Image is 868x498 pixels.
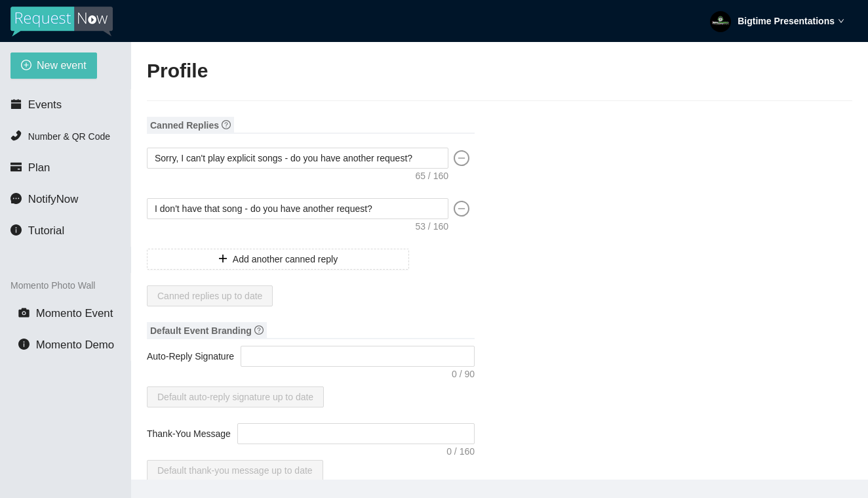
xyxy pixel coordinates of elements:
[147,322,267,339] span: Default Event Branding
[10,130,22,141] span: phone
[147,249,409,270] button: plusAdd another canned reply
[21,60,31,72] span: plus-circle
[10,161,22,173] span: credit-card
[10,98,22,110] span: calendar
[28,193,78,205] span: NotifyNow
[454,150,469,166] span: minus-circle
[738,16,835,26] strong: Bigtime Presentations
[10,193,22,204] span: message
[10,7,113,37] img: RequestNow
[147,58,852,85] h2: Profile
[28,98,62,111] span: Events
[838,18,844,24] span: down
[147,148,448,169] textarea: Sorry, I can't play explicit songs - do you have another request?
[147,423,237,444] label: Thank-You Message
[147,198,448,219] textarea: I don't have that song - do you have another request?
[147,346,241,367] label: Auto-Reply Signature
[10,224,22,236] span: info-circle
[36,307,113,320] span: Momento Event
[28,224,64,237] span: Tutorial
[147,285,273,306] button: Canned replies up to date
[28,131,110,142] span: Number & QR Code
[233,252,338,266] span: Add another canned reply
[28,161,50,174] span: Plan
[37,57,87,73] span: New event
[36,339,114,351] span: Momento Demo
[218,254,227,264] span: plus
[454,201,469,217] span: minus-circle
[222,120,231,129] span: question-circle
[18,307,30,318] span: camera
[254,325,264,335] span: question-circle
[147,117,234,134] span: Canned Replies
[10,52,97,79] button: plus-circleNew event
[710,11,731,32] img: ACg8ocLI75rmXlkwAHOX_W_YqHEmltsxFDvBPSlOIPjhhu0LxR7_TvL9=s96-c
[241,346,475,367] textarea: Auto-Reply Signature
[237,423,475,444] textarea: Thank-You Message
[147,460,323,481] button: Default thank-you message up to date
[147,386,324,407] button: Default auto-reply signature up to date
[18,339,30,350] span: info-circle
